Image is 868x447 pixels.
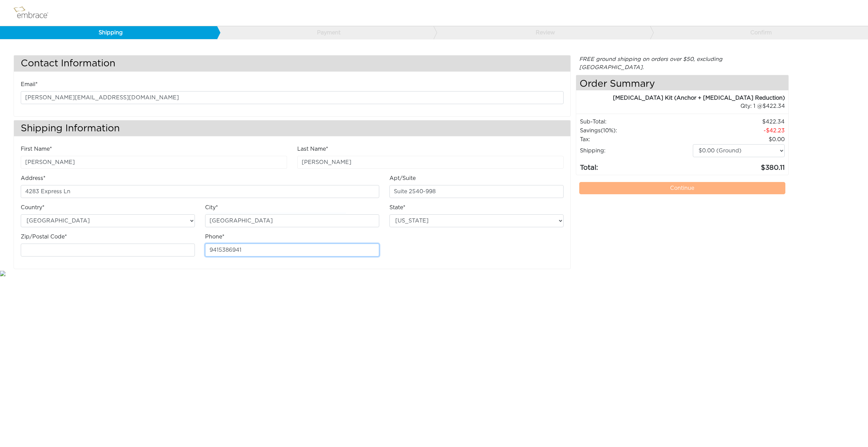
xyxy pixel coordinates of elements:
label: Zip/Postal Code* [21,233,67,241]
span: 422.34 [763,103,785,109]
label: Address* [21,174,46,182]
td: Sub-Total: [580,117,692,126]
label: Last Name* [297,145,328,153]
label: Country* [21,203,45,212]
a: Review [433,26,650,39]
h4: Order Summary [576,75,788,90]
label: Email* [21,80,38,88]
td: 422.34 [692,117,785,126]
div: FREE ground shipping on orders over $50, excluding [GEOGRAPHIC_DATA]. [576,55,789,71]
td: Tax: [580,135,692,144]
td: Savings : [580,126,692,135]
label: City* [205,203,218,212]
a: Confirm [650,26,867,39]
span: (10%) [601,128,616,133]
div: 1 @ [585,102,785,110]
label: First Name* [21,145,52,153]
img: logo.png [12,4,56,21]
a: Continue [579,182,785,194]
td: 42.23 [692,126,785,135]
div: [MEDICAL_DATA] Kit (Anchor + [MEDICAL_DATA] Reduction) [576,94,785,102]
td: Shipping: [580,144,692,158]
label: State* [389,203,405,212]
td: 380.11 [692,158,785,173]
a: Payment [217,26,434,39]
h3: Shipping Information [14,120,570,136]
label: Apt/Suite [389,174,416,182]
td: Total: [580,158,692,173]
td: 0.00 [692,135,785,144]
label: Phone* [205,233,224,241]
h3: Contact Information [14,55,570,71]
